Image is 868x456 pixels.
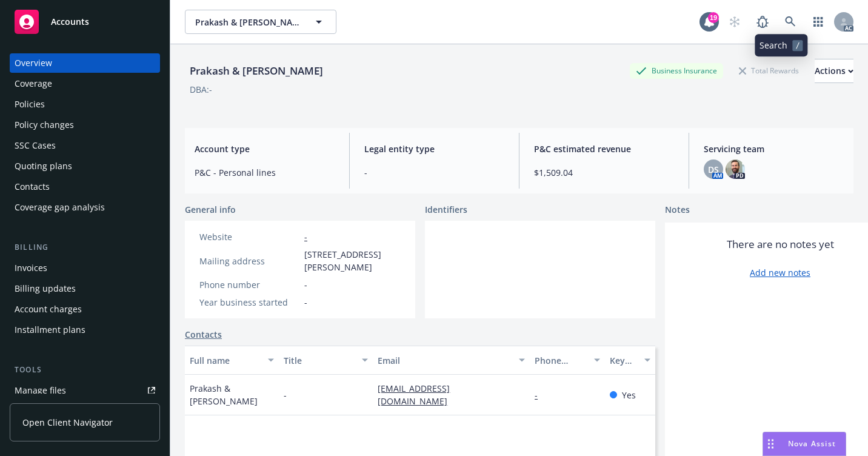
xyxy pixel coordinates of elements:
[630,63,723,78] div: Business Insurance
[15,258,47,278] div: Invoices
[284,389,287,401] span: -
[10,136,160,155] a: SSC Cases
[15,198,105,217] div: Coverage gap analysis
[10,74,160,93] a: Coverage
[778,10,803,34] a: Search
[10,198,160,217] a: Coverage gap analysis
[199,278,299,291] div: Phone number
[610,354,637,367] div: Key contact
[51,17,89,27] span: Accounts
[10,53,160,73] a: Overview
[15,279,76,298] div: Billing updates
[304,231,307,243] a: -
[534,142,674,155] span: P&C estimated revenue
[10,320,160,340] a: Installment plans
[185,346,279,375] button: Full name
[364,166,504,179] span: -
[185,203,236,216] span: General info
[15,156,72,176] div: Quoting plans
[763,432,846,456] button: Nova Assist
[195,16,300,29] span: Prakash & [PERSON_NAME]
[425,203,467,216] span: Identifiers
[199,230,299,243] div: Website
[10,279,160,298] a: Billing updates
[750,266,810,279] a: Add new notes
[15,95,45,114] div: Policies
[10,300,160,319] a: Account charges
[364,142,504,155] span: Legal entity type
[195,142,335,155] span: Account type
[535,354,587,367] div: Phone number
[195,166,335,179] span: P&C - Personal lines
[15,381,66,400] div: Manage files
[10,95,160,114] a: Policies
[815,59,853,83] button: Actions
[815,59,853,82] div: Actions
[15,300,82,319] div: Account charges
[10,364,160,376] div: Tools
[723,10,747,34] a: Start snowing
[22,416,113,429] span: Open Client Navigator
[605,346,655,375] button: Key contact
[10,381,160,400] a: Manage files
[15,115,74,135] div: Policy changes
[304,248,401,273] span: [STREET_ADDRESS][PERSON_NAME]
[373,346,530,375] button: Email
[708,163,719,176] span: DS
[10,156,160,176] a: Quoting plans
[10,5,160,39] a: Accounts
[190,354,261,367] div: Full name
[199,255,299,267] div: Mailing address
[622,389,636,401] span: Yes
[534,166,674,179] span: $1,509.04
[185,10,336,34] button: Prakash & [PERSON_NAME]
[185,328,222,341] a: Contacts
[15,177,50,196] div: Contacts
[185,63,328,79] div: Prakash & [PERSON_NAME]
[378,354,512,367] div: Email
[708,12,719,23] div: 19
[788,438,836,449] span: Nova Assist
[727,237,834,252] span: There are no notes yet
[10,241,160,253] div: Billing
[763,432,778,455] div: Drag to move
[378,383,457,407] a: [EMAIL_ADDRESS][DOMAIN_NAME]
[10,115,160,135] a: Policy changes
[304,278,307,291] span: -
[190,382,274,407] span: Prakash & [PERSON_NAME]
[733,63,805,78] div: Total Rewards
[190,83,212,96] div: DBA: -
[726,159,745,179] img: photo
[15,53,52,73] div: Overview
[15,136,56,155] div: SSC Cases
[535,389,547,401] a: -
[199,296,299,309] div: Year business started
[304,296,307,309] span: -
[704,142,844,155] span: Servicing team
[530,346,605,375] button: Phone number
[15,74,52,93] div: Coverage
[806,10,830,34] a: Switch app
[10,258,160,278] a: Invoices
[15,320,85,340] div: Installment plans
[10,177,160,196] a: Contacts
[279,346,373,375] button: Title
[665,203,690,218] span: Notes
[284,354,355,367] div: Title
[750,10,775,34] a: Report a Bug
